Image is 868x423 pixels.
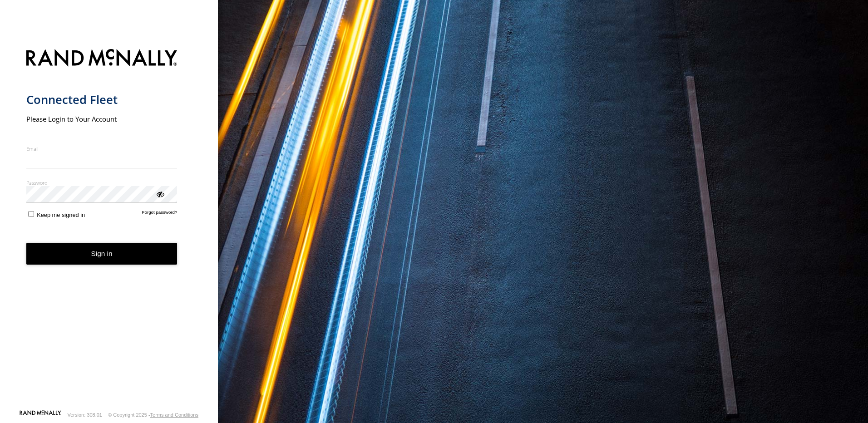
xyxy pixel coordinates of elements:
img: Rand McNally [26,47,178,70]
h1: Connected Fleet [26,92,178,107]
button: Sign in [26,243,178,265]
a: Visit our Website [20,410,61,419]
label: Email [26,145,178,152]
input: Keep me signed in [28,211,34,217]
div: © Copyright 2025 - [108,412,198,418]
form: main [26,44,192,409]
div: Version: 308.01 [68,412,102,418]
label: Password [26,179,178,186]
h2: Please Login to Your Account [26,114,178,123]
a: Forgot password? [142,210,178,218]
div: ViewPassword [155,189,164,198]
span: Keep me signed in [37,211,85,218]
a: Terms and Conditions [150,412,198,418]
